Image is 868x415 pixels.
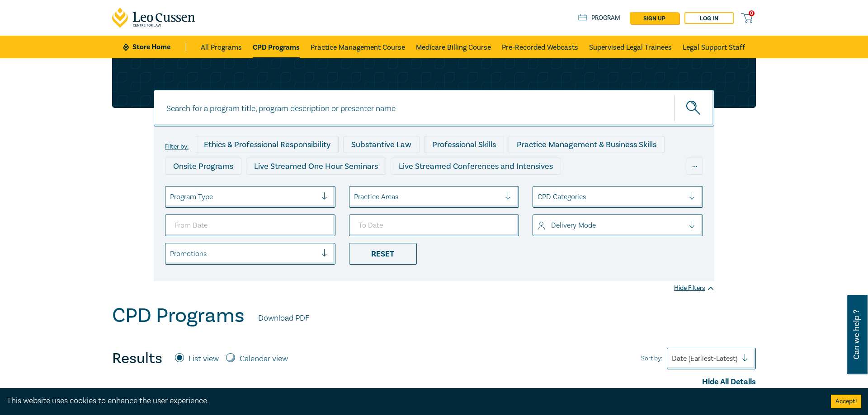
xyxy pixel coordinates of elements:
div: Ethics & Professional Responsibility [196,136,339,153]
a: Download PDF [258,312,309,324]
input: select [538,220,539,230]
a: CPD Programs [253,36,300,58]
a: Practice Management Course [311,36,405,58]
div: Pre-Recorded Webcasts [313,179,417,196]
input: Sort by [672,354,674,364]
input: select [170,249,172,259]
span: Sort by: [641,354,662,364]
a: sign up [630,12,679,24]
label: Calendar view [240,353,288,365]
div: Live Streamed Practical Workshops [165,179,308,196]
a: Program [578,13,620,23]
a: All Programs [201,36,242,58]
a: Log in [684,12,734,24]
h1: CPD Programs [112,304,245,327]
h4: Results [112,350,162,368]
iframe: LiveChat chat widget [807,354,845,392]
input: select [538,192,539,202]
a: Legal Support Staff [683,36,745,58]
input: select [170,192,172,202]
input: select [354,192,356,202]
span: Can we help ? [852,300,861,369]
input: From Date [165,214,335,236]
div: Onsite Programs [165,158,241,175]
div: ... [687,158,703,175]
div: Live Streamed One Hour Seminars [246,158,386,175]
div: Hide Filters [674,284,714,293]
div: This website uses cookies to enhance the user experience. [7,395,817,407]
label: Filter by: [165,143,189,150]
label: List view [189,353,219,365]
div: National Programs [525,179,608,196]
input: Search for a program title, program description or presenter name [154,90,714,126]
a: Store Home [123,42,186,52]
div: Live Streamed Conferences and Intensives [391,158,561,175]
div: Substantive Law [343,136,420,153]
div: Hide All Details [112,376,756,388]
button: Accept cookies [831,395,861,408]
div: Reset [349,243,417,265]
a: Medicare Billing Course [416,36,491,58]
div: 10 CPD Point Packages [421,179,520,196]
div: Practice Management & Business Skills [509,136,665,153]
a: Supervised Legal Trainees [589,36,672,58]
input: To Date [349,214,519,236]
div: Professional Skills [424,136,504,153]
a: Pre-Recorded Webcasts [502,36,578,58]
span: 0 [749,10,755,16]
